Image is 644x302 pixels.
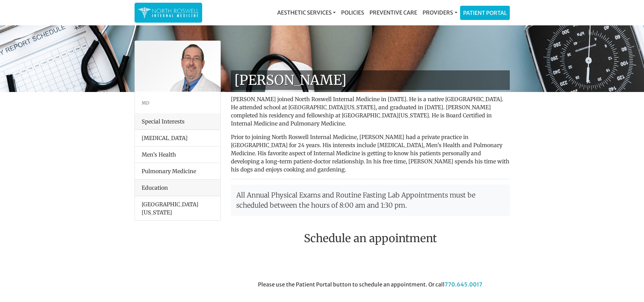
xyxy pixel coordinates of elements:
[460,6,509,20] a: Patient Portal
[231,133,510,173] p: Prior to joining North Roswell Internal Medicine, [PERSON_NAME] had a private practice in [GEOGRA...
[135,113,220,130] div: Special Interests
[231,185,510,216] p: All Annual Physical Exams and Routine Fasting Lab Appointments must be scheduled between the hour...
[231,232,510,245] h2: Schedule an appointment
[142,100,149,106] small: MD
[367,6,420,19] a: Preventive Care
[420,6,460,19] a: Providers
[231,95,510,127] p: [PERSON_NAME] joined North Roswell Internal Medicine in [DATE]. He is a native [GEOGRAPHIC_DATA]....
[135,196,220,220] li: [GEOGRAPHIC_DATA][US_STATE]
[275,6,338,19] a: Aesthetic Services
[338,6,367,19] a: Policies
[135,41,220,92] img: Dr. George Kanes
[135,146,220,163] li: Men’s Health
[135,130,220,146] li: [MEDICAL_DATA]
[135,180,220,196] div: Education
[445,281,482,288] a: 770.645.0017
[138,6,199,19] img: North Roswell Internal Medicine
[135,163,220,180] li: Pulmonary Medicine
[231,70,510,90] h1: [PERSON_NAME]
